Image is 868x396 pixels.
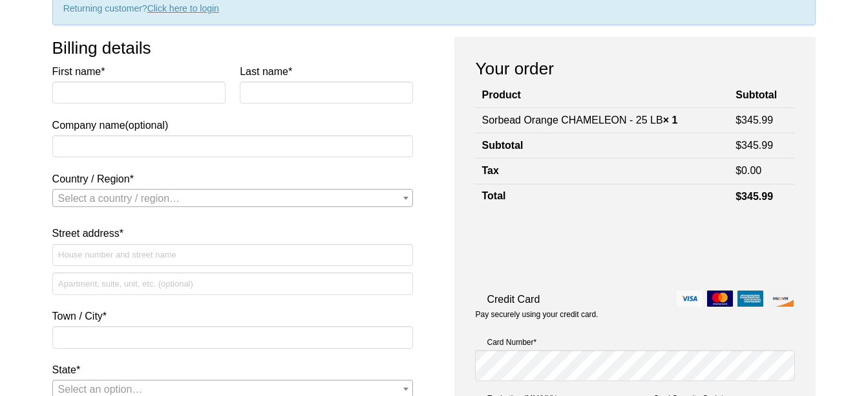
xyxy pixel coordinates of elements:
[736,165,741,176] span: $
[52,272,414,294] input: Apartment, suite, unit, etc. (optional)
[475,107,729,133] td: Sorbead Orange CHAMELEON - 25 LB
[736,191,773,202] bdi: 345.99
[52,189,414,207] span: Country / Region
[768,291,794,307] img: discover
[736,140,773,151] bdi: 345.99
[125,120,169,131] span: (optional)
[52,225,414,242] label: Street address
[475,83,729,107] th: Product
[737,291,763,307] img: amex
[52,63,226,80] label: First name
[475,291,795,308] label: Credit Card
[475,309,795,320] p: Pay securely using your credit card.
[663,115,678,126] strong: × 1
[736,140,741,151] span: $
[58,193,180,204] span: Select a country / region…
[736,115,741,126] span: $
[677,291,703,307] img: visa
[707,291,733,307] img: mastercard
[729,83,795,107] th: Subtotal
[52,63,414,134] label: Company name
[52,244,414,266] input: House number and street name
[736,165,761,176] bdi: 0.00
[52,361,414,379] label: State
[475,58,795,80] h3: Your order
[475,223,672,273] iframe: reCAPTCHA
[475,184,729,209] th: Total
[52,170,414,188] label: Country / Region
[52,37,414,59] h3: Billing details
[475,336,795,349] label: Card Number
[52,307,414,325] label: Town / City
[475,133,729,158] th: Subtotal
[736,115,773,126] bdi: 345.99
[736,191,741,202] span: $
[58,384,143,395] span: Select an option…
[475,159,729,184] th: Tax
[147,3,219,14] a: Click here to login
[240,63,413,80] label: Last name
